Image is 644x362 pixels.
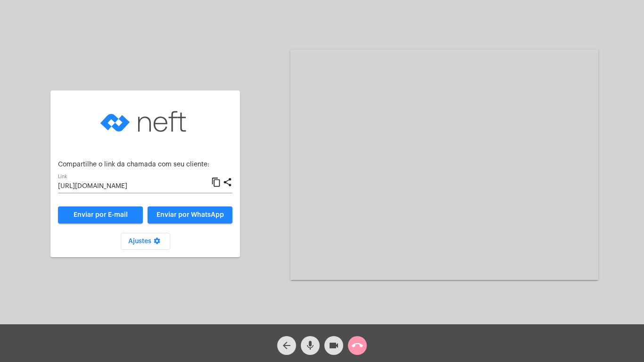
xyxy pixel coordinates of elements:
span: Enviar por E-mail [74,212,128,218]
a: Enviar por E-mail [58,206,143,223]
mat-icon: share [223,177,232,188]
mat-icon: mic [305,340,316,351]
p: Compartilhe o link da chamada com seu cliente: [58,161,232,168]
mat-icon: call_end [352,340,363,351]
button: Enviar por WhatsApp [148,206,232,223]
img: logo-neft-novo-2.png [98,98,192,145]
span: Ajustes [128,238,163,245]
button: Ajustes [121,233,170,250]
mat-icon: videocam [328,340,339,351]
mat-icon: arrow_back [281,340,292,351]
mat-icon: content_copy [211,177,221,188]
mat-icon: settings [151,237,163,248]
span: Enviar por WhatsApp [157,212,224,218]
